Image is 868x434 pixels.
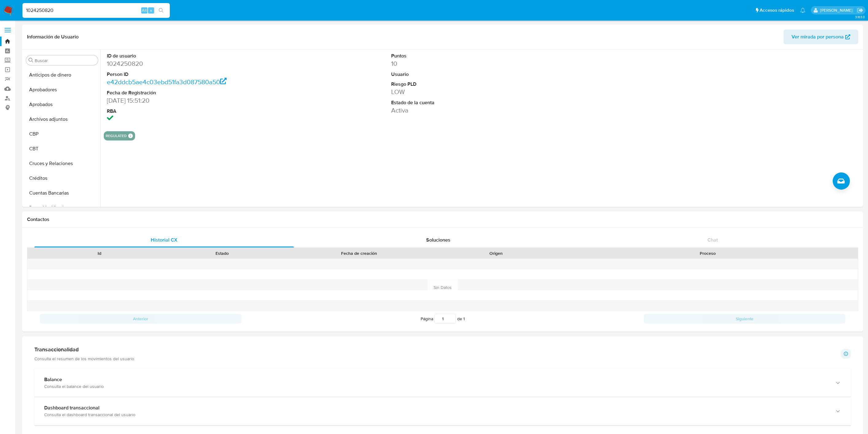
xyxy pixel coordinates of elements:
[27,34,79,40] h1: Información de Usuario
[35,58,95,63] input: Buscar
[29,58,33,63] button: Buscar
[24,171,100,186] button: Créditos
[107,96,290,105] dd: [DATE] 15:51:20
[24,68,100,82] button: Anticipos de dinero
[155,6,167,15] button: search-icon
[107,108,290,115] dt: RBA
[792,30,844,44] span: Ver mirada por persona
[391,59,574,68] dd: 10
[24,97,100,112] button: Aprobados
[644,314,845,324] button: Siguiente
[439,250,553,256] div: Origen
[27,216,858,223] h1: Contactos
[24,200,100,215] button: Datos Modificados
[24,141,100,156] button: CBT
[391,71,574,78] dt: Usuario
[760,7,794,14] span: Accesos rápidos
[107,89,290,96] dt: Fecha de Registración
[391,53,574,59] dt: Puntos
[24,112,100,127] button: Archivos adjuntos
[107,53,290,59] dt: ID de usuario
[426,236,450,243] span: Soluciones
[24,82,100,97] button: Aprobadores
[421,314,465,324] span: Página de
[391,81,574,88] dt: Riesgo PLD
[151,236,177,243] span: Historial CX
[150,7,152,13] span: s
[820,7,855,13] p: gregorio.negri@mercadolibre.com
[707,236,718,243] span: Chat
[107,59,290,68] dd: 1024250820
[391,88,574,96] dd: LOW
[165,250,279,256] div: Estado
[857,7,863,14] a: Salir
[463,316,465,322] span: 1
[800,8,805,13] a: Notificaciones
[24,127,100,141] button: CBP
[40,314,241,324] button: Anterior
[142,7,147,13] span: Alt
[391,99,574,106] dt: Estado de la cuenta
[562,250,854,256] div: Proceso
[288,250,430,256] div: Fecha de creación
[107,77,227,86] a: e42ddcb5ae4c03ebd51fa3d087580a50
[107,71,290,78] dt: Person ID
[784,30,858,44] button: Ver mirada por persona
[24,186,100,200] button: Cuentas Bancarias
[391,106,574,115] dd: Activa
[42,250,157,256] div: Id
[22,6,170,14] input: Buscar usuario o caso...
[24,156,100,171] button: Cruces y Relaciones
